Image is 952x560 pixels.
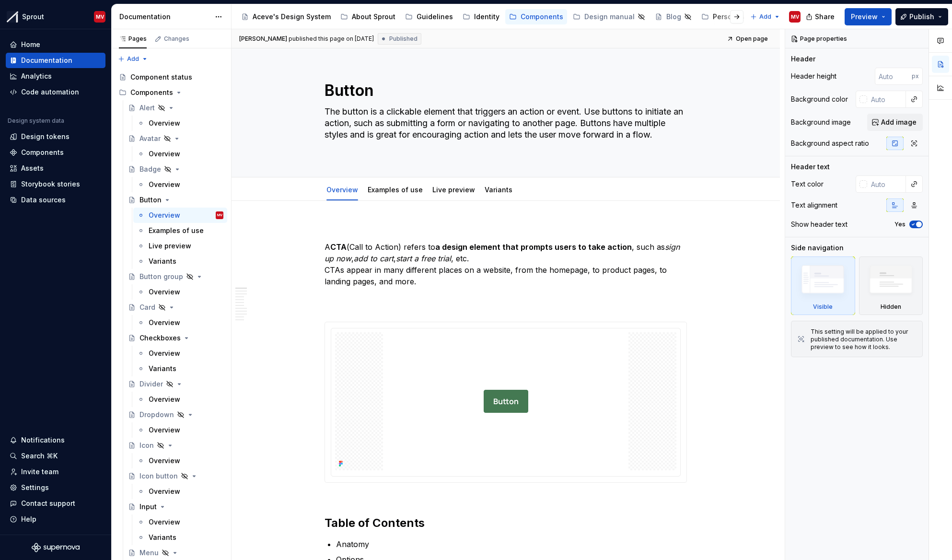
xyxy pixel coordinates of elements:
div: Icon [139,441,154,450]
div: Icon button [139,471,178,481]
div: Variants [481,179,516,199]
a: Dropdown [124,407,227,422]
div: Avatar [139,134,161,143]
div: MV [96,13,104,21]
div: Components [130,88,173,97]
a: Components [6,145,105,160]
div: Overview [149,517,180,527]
div: Examples of use [364,179,427,199]
input: Auto [875,68,912,85]
div: Identity [474,12,499,22]
div: Pages [119,35,147,43]
a: Overview [133,346,227,361]
a: Live preview [133,238,227,254]
div: Live preview [429,179,479,199]
span: [PERSON_NAME] [239,35,287,43]
button: Publish [895,8,948,25]
span: Preview [851,12,878,22]
span: Add [759,13,771,21]
a: Input [124,499,227,514]
a: Components [505,9,567,24]
a: Icon button [124,468,227,484]
a: Overview [133,392,227,407]
a: Documentation [6,53,105,68]
span: Share [815,12,835,22]
div: Overview [149,395,180,404]
button: Help [6,512,105,527]
a: Overview [133,315,227,330]
div: Header text [791,162,830,172]
a: About Sprout [337,9,399,24]
button: Preview [845,8,892,25]
div: Sprout [22,12,44,22]
div: Page tree [237,7,745,26]
div: Overview [323,179,362,199]
div: Text color [791,179,824,189]
div: Overview [149,118,180,128]
a: Overview [133,146,227,162]
a: Home [6,37,105,52]
div: Badge [139,164,161,174]
a: Overview [133,484,227,499]
div: Card [139,303,155,312]
div: Components [521,12,563,22]
div: Design manual [584,12,635,22]
div: Overview [149,318,180,327]
a: Settings [6,480,105,495]
div: Blog [666,12,681,22]
div: Code automation [21,87,79,97]
a: Variants [133,361,227,376]
a: Open page [724,32,772,46]
div: Alert [139,103,155,113]
div: Menu [139,548,159,558]
div: Side navigation [791,243,844,253]
a: Alert [124,100,227,116]
a: Variants [485,186,512,194]
div: About Sprout [352,12,395,22]
div: Checkboxes [139,333,181,343]
a: Design manual [569,9,649,24]
a: Variants [133,530,227,545]
a: Overview [133,514,227,530]
div: Header height [791,71,836,81]
a: Overview [133,177,227,192]
div: Text alignment [791,200,837,210]
a: Personas [697,9,748,24]
a: Guidelines [401,9,457,24]
span: Publish [909,12,934,22]
div: Overview [149,180,180,189]
a: Badge [124,162,227,177]
em: add to cart [354,254,394,263]
a: Variants [133,254,227,269]
label: Yes [894,221,906,228]
p: Anatomy [336,538,687,550]
span: Add image [881,117,917,127]
div: Overview [149,210,180,220]
div: Overview [149,287,180,297]
a: Code automation [6,84,105,100]
button: SproutMV [2,6,109,27]
div: Guidelines [417,12,453,22]
input: Auto [867,175,906,193]
div: Background aspect ratio [791,139,869,148]
div: Invite team [21,467,58,477]
div: Background color [791,94,848,104]
a: Button [124,192,227,208]
em: start a free trial [396,254,451,263]
div: Variants [149,257,176,266]
div: Show header text [791,220,848,229]
div: Changes [164,35,189,43]
a: Storybook stories [6,176,105,192]
span: Open page [736,35,768,43]
div: Assets [21,163,44,173]
div: This setting will be applied to your published documentation. Use preview to see how it looks. [811,328,917,351]
a: Examples of use [133,223,227,238]
a: Overview [133,422,227,438]
div: Button group [139,272,183,281]
button: Add [747,10,783,23]
a: Checkboxes [124,330,227,346]
p: A (Call to Action) refers to , such as , , , etc. CTAs appear in many different places on a websi... [325,241,687,310]
a: Component status [115,70,227,85]
div: MV [791,13,799,21]
div: Visible [791,257,855,315]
